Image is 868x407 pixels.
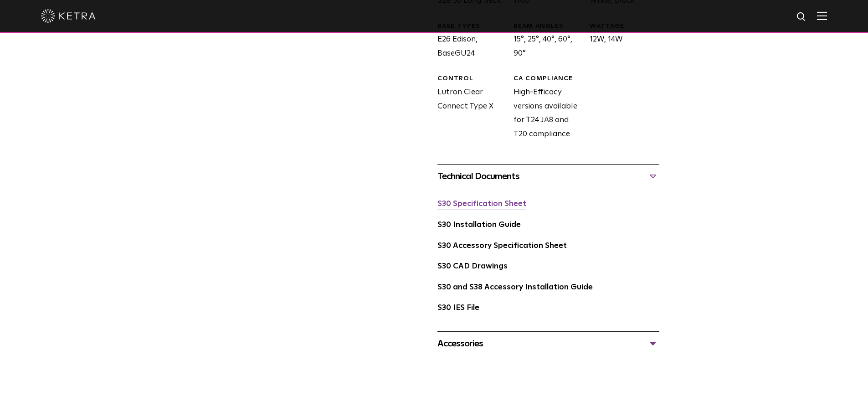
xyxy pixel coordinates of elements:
div: Technical Documents [437,169,659,184]
a: S30 Installation Guide [437,221,521,229]
div: CA COMPLIANCE [514,74,583,83]
img: Hamburger%20Nav.svg [817,11,827,20]
a: S30 Specification Sheet [437,200,526,208]
div: 12W, 14W [583,22,659,61]
div: CONTROL [437,74,507,83]
img: search icon [796,11,807,23]
a: S30 IES File [437,304,479,312]
a: S30 Accessory Specification Sheet [437,242,567,250]
div: E26 Edison, BaseGU24 [431,22,507,61]
div: High-Efficacy versions available for T24 JA8 and T20 compliance [507,74,583,141]
a: S30 CAD Drawings [437,263,508,270]
div: Lutron Clear Connect Type X [431,74,507,141]
img: ketra-logo-2019-white [41,9,96,23]
div: 15°, 25°, 40°, 60°, 90° [507,22,583,61]
div: Accessories [437,336,659,351]
a: S30 and S38 Accessory Installation Guide [437,283,593,291]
